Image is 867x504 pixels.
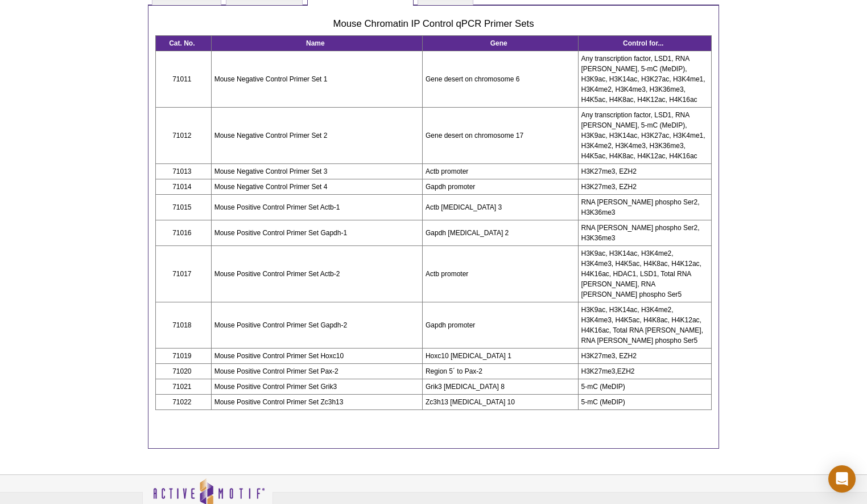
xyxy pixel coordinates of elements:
[211,195,422,220] td: Mouse Positive Control Primer Set Actb-1
[578,51,712,108] td: Any transcription factor, LSD1, RNA [PERSON_NAME], 5-mC (MeDIP), H3K9ac, H3K14ac, H3K27ac, H3K4me...
[422,364,578,379] td: Region 5´ to Pax-2
[578,395,712,410] td: 5-mC (MeDIP)
[156,349,212,364] td: 71019
[211,179,422,195] td: Mouse Negative Control Primer Set 4
[156,395,212,410] td: 71022
[422,395,578,410] td: Zc3h13 [MEDICAL_DATA] 10
[828,465,856,493] div: Open Intercom Messenger
[578,364,712,379] td: H3K27me3,EZH2
[156,302,212,349] td: 71018
[211,302,422,349] td: Mouse Positive Control Primer Set Gapdh-2
[306,39,325,47] strong: Name
[422,164,578,179] td: Actb promoter
[169,39,195,47] strong: Cat. No.
[211,379,422,395] td: Mouse Positive Control Primer Set Grik3
[422,379,578,395] td: Grik3 [MEDICAL_DATA] 8
[155,15,712,30] h3: Mouse Chromatin IP Control qPCR Primer Sets
[211,246,422,302] td: Mouse Positive Control Primer Set Actb-2
[211,364,422,379] td: Mouse Positive Control Primer Set Pax-2
[578,246,712,302] td: H3K9ac, H3K14ac, H3K4me2, H3K4me3, H4K5ac, H4K8ac, H4K12ac, H4K16ac, HDAC1, LSD1, Total RNA [PERS...
[578,108,712,164] td: Any transcription factor, LSD1, RNA [PERSON_NAME], 5-mC (MeDIP), H3K9ac, H3K14ac, H3K27ac, H3K4me...
[156,164,212,179] td: 71013
[211,108,422,164] td: Mouse Negative Control Primer Set 2
[422,246,578,302] td: Actb promoter
[422,108,578,164] td: Gene desert on chromosome 17
[422,51,578,108] td: Gene desert on chromosome 6
[211,220,422,246] td: Mouse Positive Control Primer Set Gapdh-1
[156,51,212,108] td: 71011
[422,302,578,349] td: Gapdh promoter
[156,246,212,302] td: 71017
[211,349,422,364] td: Mouse Positive Control Primer Set Hoxc10
[422,349,578,364] td: Hoxc10 [MEDICAL_DATA] 1
[578,379,712,395] td: 5-mC (MeDIP)
[578,220,712,246] td: RNA [PERSON_NAME] phospho Ser2, H3K36me3
[211,164,422,179] td: Mouse Negative Control Primer Set 3
[578,349,712,364] td: H3K27me3, EZH2
[490,39,507,47] strong: Gene
[422,195,578,220] td: Actb [MEDICAL_DATA] 3
[578,302,712,349] td: H3K9ac, H3K14ac, H3K4me2, H3K4me3, H4K5ac, H4K8ac, H4K12ac, H4K16ac, Total RNA [PERSON_NAME], RNA...
[211,395,422,410] td: Mouse Positive Control Primer Set Zc3h13
[156,220,212,246] td: 71016
[211,51,422,108] td: Mouse Negative Control Primer Set 1
[623,39,663,47] strong: Control for...
[422,220,578,246] td: Gapdh [MEDICAL_DATA] 2
[156,108,212,164] td: 71012
[578,195,712,220] td: RNA [PERSON_NAME] phospho Ser2, H3K36me3
[156,179,212,195] td: 71014
[156,379,212,395] td: 71021
[156,195,212,220] td: 71015
[578,179,712,195] td: H3K27me3, EZH2
[156,364,212,379] td: 71020
[422,179,578,195] td: Gapdh promoter
[578,164,712,179] td: H3K27me3, EZH2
